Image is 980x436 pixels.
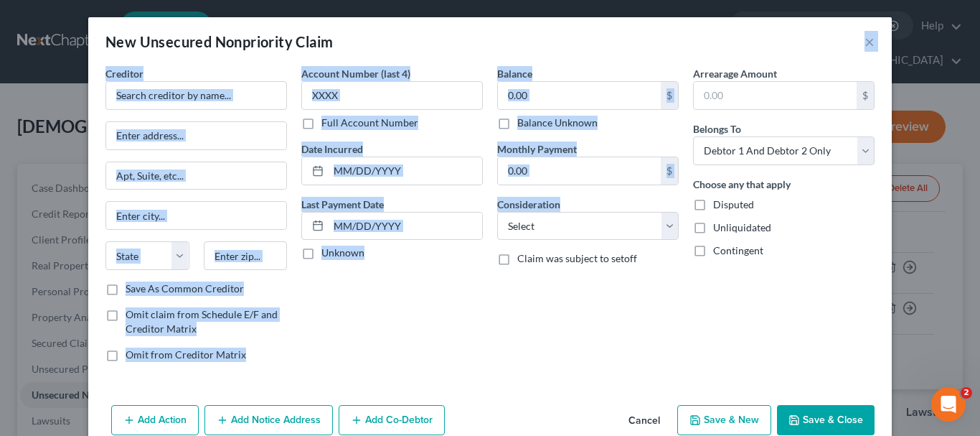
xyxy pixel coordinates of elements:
[517,252,637,264] span: Claim was subject to setoff
[498,157,661,185] input: 0.00
[301,81,483,110] input: XXXX
[106,122,286,149] input: Enter address...
[661,82,678,109] div: $
[111,405,199,435] button: Add Action
[301,66,410,81] label: Account Number (last 4)
[713,198,754,210] span: Disputed
[497,66,532,81] label: Balance
[713,221,771,233] span: Unliquidated
[321,116,418,130] label: Full Account Number
[864,33,875,50] button: ×
[106,202,286,229] input: Enter city...
[204,241,288,270] input: Enter zip...
[777,405,875,435] button: Save & Close
[105,68,143,80] span: Creditor
[497,197,560,212] label: Consideration
[339,405,445,435] button: Add Co-Debtor
[204,405,333,435] button: Add Notice Address
[126,308,278,335] span: Omit claim from Schedule E/F and Creditor Matrix
[693,177,791,192] label: Choose any that apply
[105,81,287,110] input: Search creditor by name...
[677,405,771,435] button: Save & New
[329,157,482,185] input: MM/DD/YYYY
[301,142,363,157] label: Date Incurred
[694,82,857,109] input: 0.00
[126,282,244,296] label: Save As Common Creditor
[105,32,333,52] div: New Unsecured Nonpriority Claim
[517,116,598,130] label: Balance Unknown
[498,82,661,109] input: 0.00
[713,244,763,256] span: Contingent
[106,162,286,190] input: Apt, Suite, etc...
[329,213,482,240] input: MM/DD/YYYY
[497,142,577,157] label: Monthly Payment
[301,197,384,212] label: Last Payment Date
[661,157,678,185] div: $
[961,387,972,399] span: 2
[693,123,741,135] span: Belongs To
[857,82,874,109] div: $
[321,246,364,260] label: Unknown
[617,407,672,435] button: Cancel
[931,387,966,422] iframe: Intercom live chat
[126,348,246,361] span: Omit from Creditor Matrix
[693,66,777,81] label: Arrearage Amount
